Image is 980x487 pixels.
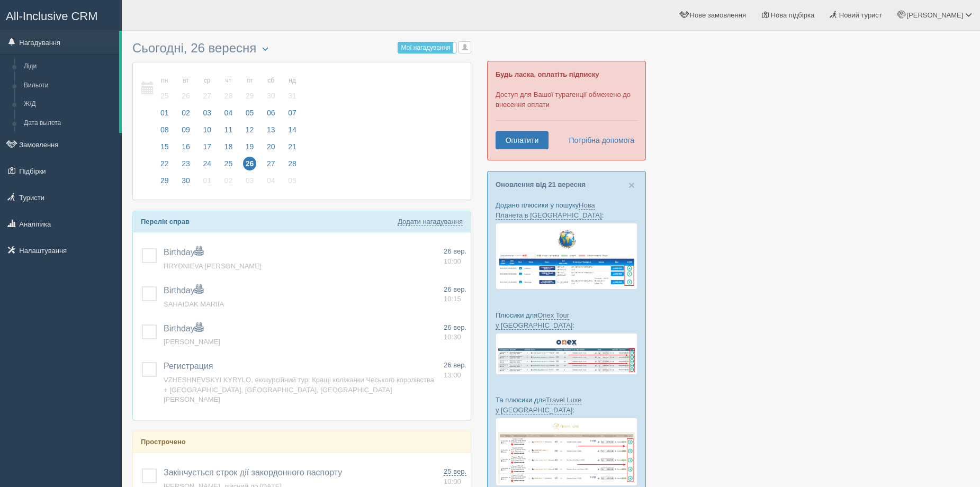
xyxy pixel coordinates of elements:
a: 04 [219,107,239,124]
span: 28 [285,157,299,170]
p: Додано плюсики у пошуку : [496,200,637,220]
span: 26 [179,89,193,103]
span: 25 [158,89,172,103]
a: 26 вер. 13:00 [444,360,466,380]
a: 03 [240,175,260,192]
a: 28 [282,158,300,175]
span: Нова підбірка [771,11,815,19]
span: 10:00 [444,477,461,485]
p: Та плюсики для : [496,395,637,415]
span: 30 [264,89,278,103]
span: 27 [200,89,214,103]
span: 14 [285,123,299,137]
a: ср 27 [197,70,217,107]
span: Birthday [164,248,203,257]
a: 22 [155,158,175,175]
span: 13:00 [444,371,461,379]
a: HRYDNIEVA [PERSON_NAME] [164,262,261,270]
a: сб 30 [261,70,281,107]
span: 25 вер. [444,467,466,476]
a: Вильоти [19,76,119,95]
span: 29 [243,89,257,103]
small: сб [264,76,278,85]
span: 12 [243,123,257,137]
b: Будь ласка, оплатіть підписку [496,70,599,78]
a: 08 [155,124,175,141]
span: 28 [222,89,236,103]
a: Закінчується строк дії закордонного паспорту [164,468,342,477]
a: 18 [219,141,239,158]
a: Дата вылета [19,114,119,133]
span: 26 вер. [444,361,466,369]
a: Birthday [164,324,203,333]
button: Close [628,179,635,191]
span: 04 [264,174,278,187]
span: 24 [200,157,214,170]
span: 10:15 [444,295,461,303]
img: travel-luxe-%D0%BF%D0%BE%D0%B4%D0%B1%D0%BE%D1%80%D0%BA%D0%B0-%D1%81%D1%80%D0%BC-%D0%B4%D0%BB%D1%8... [496,418,637,486]
span: 06 [264,106,278,120]
span: 16 [179,140,193,154]
span: 04 [222,106,236,120]
span: 23 [179,157,193,170]
span: 10:30 [444,333,461,341]
a: Оплатити [496,131,549,149]
a: 26 вер. 10:15 [444,285,466,304]
span: 18 [222,140,236,154]
div: Доступ для Вашої турагенції обмежено до внесення оплати [487,61,646,160]
a: 13 [261,124,281,141]
small: нд [285,76,299,85]
a: пн 25 [155,70,175,107]
a: нд 31 [282,70,300,107]
span: Нове замовлення [690,11,746,19]
a: 01 [197,175,217,192]
a: 09 [176,124,196,141]
span: 26 вер. [444,285,466,293]
a: 02 [176,107,196,124]
a: вт 26 [176,70,196,107]
a: 07 [282,107,300,124]
span: 10 [200,123,214,137]
span: 11 [222,123,236,137]
a: 04 [261,175,281,192]
span: 22 [158,157,172,170]
a: чт 28 [219,70,239,107]
a: Ліди [19,57,119,76]
span: 30 [179,174,193,187]
b: Перелік справ [141,218,190,226]
span: 26 [243,157,257,170]
small: пн [158,76,172,85]
span: 27 [264,157,278,170]
span: 25 [222,157,236,170]
small: вт [179,76,193,85]
a: 16 [176,141,196,158]
span: 01 [200,174,214,187]
a: 15 [155,141,175,158]
a: 25 [219,158,239,175]
a: 05 [240,107,260,124]
span: Birthday [164,286,203,295]
a: 27 [261,158,281,175]
small: пт [243,76,257,85]
span: 17 [200,140,214,154]
span: SAHAIDAK MARIIA [164,300,224,308]
small: ср [200,76,214,85]
a: Потрібна допомога [562,131,635,149]
p: Плюсики для : [496,310,637,330]
a: 24 [197,158,217,175]
a: 02 [219,175,239,192]
h3: Сьогодні, 26 вересня [132,41,471,57]
span: Мої нагадування [401,44,450,51]
span: 02 [222,174,236,187]
a: 25 вер. 10:00 [444,467,466,486]
a: 01 [155,107,175,124]
a: [PERSON_NAME] [164,338,220,346]
small: чт [222,76,236,85]
a: 14 [282,124,300,141]
a: 12 [240,124,260,141]
span: 05 [285,174,299,187]
a: 29 [155,175,175,192]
